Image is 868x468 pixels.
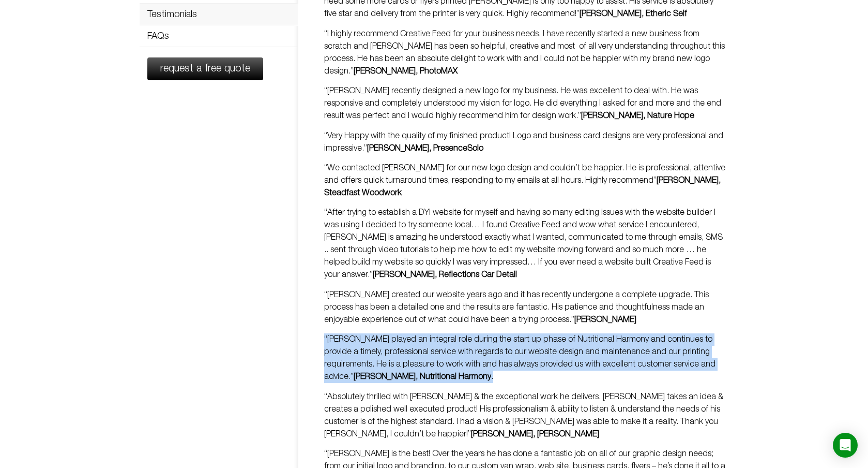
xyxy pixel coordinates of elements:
[27,27,114,35] div: Domain: [DOMAIN_NAME]
[354,373,491,381] strong: [PERSON_NAME], Nutritional Harmony
[140,4,299,25] a: Testimonials
[103,60,111,68] img: tab_keywords_by_traffic_grey.svg
[324,391,726,441] p: “Absolutely thrilled with [PERSON_NAME] & the exceptional work he delivers. [PERSON_NAME] takes a...
[324,333,726,383] p: “[PERSON_NAME] played an integral role during the start up phase of Nutritional Harmony and conti...
[160,64,250,74] span: request a free quote
[17,17,25,25] img: logo_orange.svg
[324,177,721,197] span: [PERSON_NAME], Steadfast Woodwork
[324,162,726,199] p: “We contacted [PERSON_NAME] for our new logo design and couldn’t be happier. He is professional, ...
[471,431,599,438] strong: [PERSON_NAME], [PERSON_NAME]
[574,316,636,324] span: [PERSON_NAME]
[324,87,721,120] span: “[PERSON_NAME] recently designed a new logo for my business. He was excellent to deal with. He wa...
[354,68,458,75] span: [PERSON_NAME], PhotoMAX
[17,27,25,35] img: website_grey.svg
[324,130,726,155] p: “Very Happy with the quality of my finished product! Logo and business card designs are very prof...
[114,61,174,68] div: Keywords by Traffic
[324,31,725,75] span: “I highly recommend Creative Feed for your business needs. I have recently started a new business...
[581,112,694,120] span: [PERSON_NAME], Nature Hope
[28,60,36,68] img: tab_domain_overview_orange.svg
[29,17,51,25] div: v 4.0.25
[324,207,726,281] p: “After trying to establish a DYI website for myself and having so many editing issues with the we...
[833,433,858,458] div: Open Intercom Messenger
[373,271,517,279] span: [PERSON_NAME], Reflections Car Detail
[324,289,726,326] p: “[PERSON_NAME] created our website years ago and it has recently undergone a complete upgrade. Th...
[147,57,263,80] a: request a free quote
[367,145,483,152] strong: [PERSON_NAME], PresenceSolo
[580,10,687,18] span: [PERSON_NAME], Etheric Self
[39,61,93,68] div: Domain Overview
[140,26,299,47] a: FAQs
